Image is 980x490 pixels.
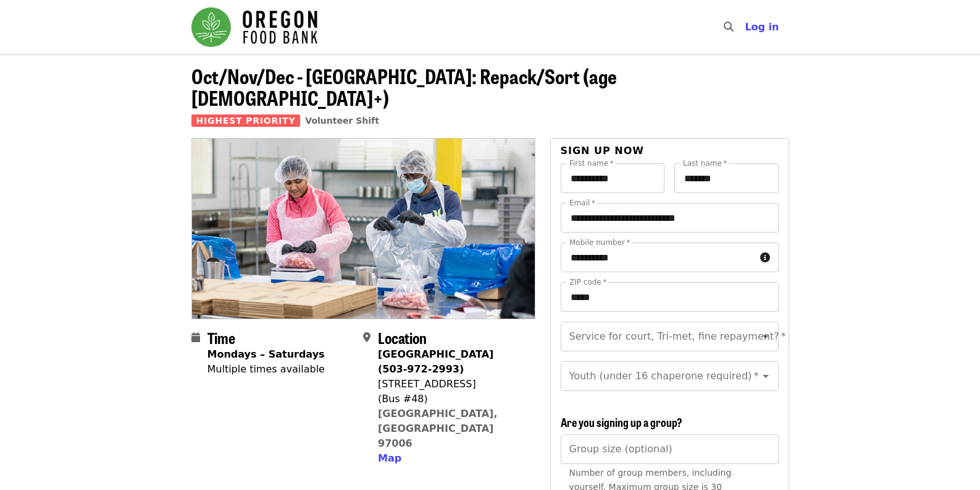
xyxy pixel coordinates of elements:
[745,21,779,33] span: Log in
[561,243,755,272] input: Mobile number
[207,362,325,377] div: Multiple times available
[569,239,630,246] label: Mobile number
[724,21,734,33] i: search icon
[569,160,614,167] label: First name
[378,451,401,466] button: Map
[735,15,789,40] button: Log in
[757,367,774,385] button: Open
[378,452,401,464] span: Map
[363,332,371,343] i: map-marker-alt icon
[741,12,751,42] input: Search
[561,414,682,430] span: Are you signing up a group?
[191,61,617,112] span: Oct/Nov/Dec - [GEOGRAPHIC_DATA]: Repack/Sort (age [DEMOGRAPHIC_DATA]+)
[207,348,325,360] strong: Mondays – Saturdays
[378,377,526,392] div: [STREET_ADDRESS]
[674,163,779,193] input: Last name
[191,7,317,47] img: Oregon Food Bank - Home
[378,392,526,406] div: (Bus #48)
[378,348,493,375] strong: [GEOGRAPHIC_DATA] (503-972-2993)
[561,434,779,464] input: [object Object]
[561,163,665,193] input: First name
[561,282,779,312] input: ZIP code
[192,139,535,319] img: Oct/Nov/Dec - Beaverton: Repack/Sort (age 10+) organized by Oregon Food Bank
[378,408,498,449] a: [GEOGRAPHIC_DATA], [GEOGRAPHIC_DATA] 97006
[561,145,645,157] span: Sign up now
[191,332,200,343] i: calendar icon
[207,327,235,348] span: Time
[378,327,427,348] span: Location
[305,116,379,126] a: Volunteer Shift
[569,199,595,207] label: Email
[569,278,606,286] label: ZIP code
[191,114,301,127] span: Highest Priority
[561,203,779,233] input: Email
[757,328,774,345] button: Open
[683,160,727,167] label: Last name
[760,252,770,264] i: circle-info icon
